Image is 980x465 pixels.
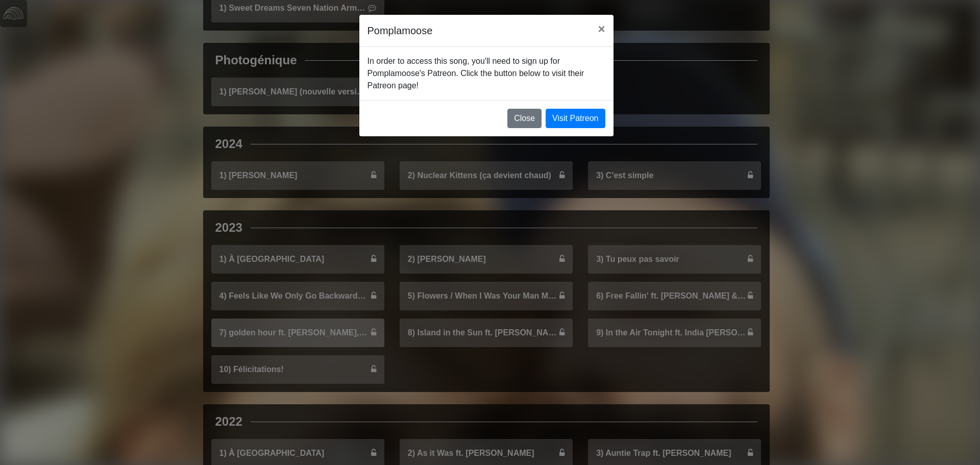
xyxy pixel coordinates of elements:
[367,23,433,38] h5: Pomplamoose
[590,15,613,43] button: Close
[359,47,614,100] div: In order to access this song, you'll need to sign up for Pomplamoose's Patreon. Click the button ...
[546,109,605,128] a: Visit Patreon
[507,109,542,128] button: Close
[598,22,605,36] span: ×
